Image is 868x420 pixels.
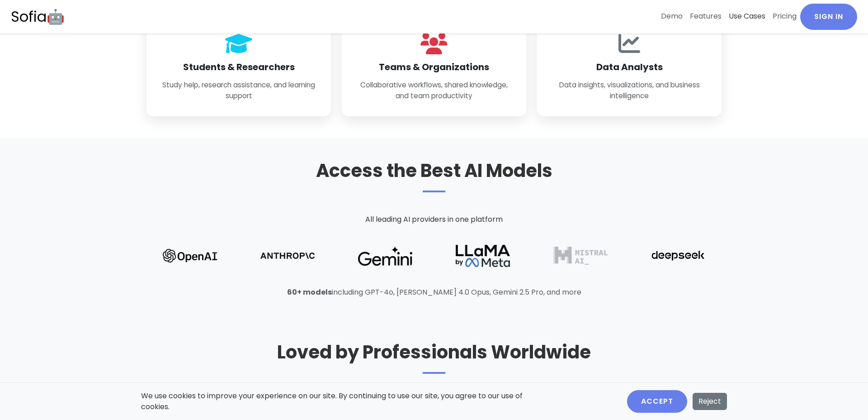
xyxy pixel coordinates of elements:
[552,80,707,102] p: Data insights, visualizations, and business intelligence
[693,393,727,410] button: Reject
[146,214,722,225] p: All leading AI providers in one platform
[651,251,705,261] img: DeepSeek
[769,4,800,29] a: Pricing
[141,391,528,412] p: We use cookies to improve your experience on our site. By continuing to use our site, you agree t...
[686,4,725,29] a: Features
[800,4,857,30] a: Sign In
[358,246,412,266] img: Google Gemini
[552,62,707,72] h5: Data Analysts
[356,62,512,72] h5: Teams & Organizations
[11,4,65,30] a: Sofia🤖
[146,341,722,374] h2: Loved by Professionals Worldwide
[287,287,332,297] strong: 60+ models
[356,80,512,102] p: Collaborative workflows, shared knowledge, and team productivity
[260,253,315,259] img: Anthropic
[161,80,316,102] p: Study help, research assistance, and learning support
[627,390,687,413] button: Accept
[553,247,608,265] img: Mistral
[456,245,510,267] img: Meta LLaMA
[725,4,769,29] a: Use Cases
[146,160,722,192] h2: Access the Best AI Models
[163,249,217,262] img: OpenAI
[146,287,722,298] p: including GPT-4o, [PERSON_NAME] 4.0 Opus, Gemini 2.5 Pro, and more
[657,4,686,29] a: Demo
[161,62,316,72] h5: Students & Researchers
